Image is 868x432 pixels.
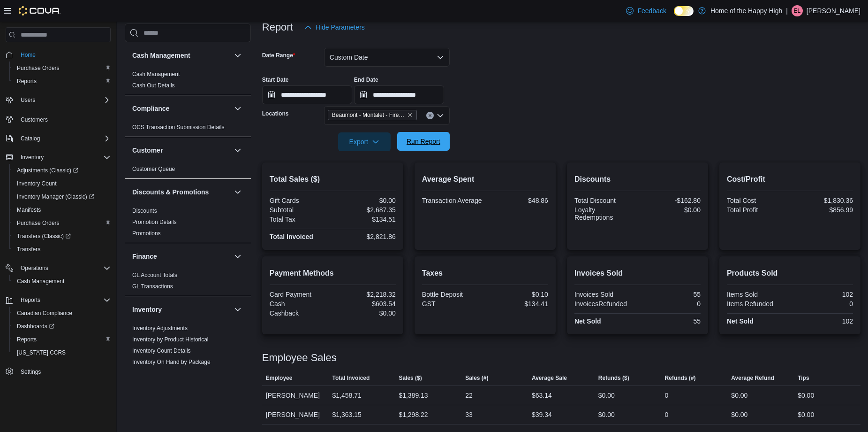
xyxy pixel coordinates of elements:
span: Reports [17,77,37,85]
h3: Inventory [132,305,162,314]
button: Inventory [17,152,47,163]
span: Refunds (#) [665,374,696,382]
span: Average Sale [532,374,567,382]
a: Adjustments (Classic) [9,164,114,177]
a: Customers [17,114,52,125]
span: Purchase Orders [17,64,60,72]
div: Bottle Deposit [422,291,483,298]
a: Inventory Manager (Classic) [13,191,98,202]
a: OCS Transaction Submission Details [132,124,225,131]
a: Cash Management [13,276,68,287]
a: Inventory Count Details [132,347,191,354]
a: Promotion Details [132,219,177,225]
div: Cash Management [125,69,251,95]
div: $39.34 [532,409,552,420]
strong: Total Invoiced [270,233,313,240]
strong: Net Sold [574,317,601,325]
span: Transfers [13,244,111,255]
button: Purchase Orders [9,62,114,75]
span: Beaumont - Montalet - Fire & Flower [328,110,417,120]
a: Cash Out Details [132,82,175,89]
div: $0.00 [334,309,396,317]
h2: Total Sales ($) [270,174,396,185]
button: Reports [9,75,114,88]
div: $1,458.71 [332,390,362,401]
a: Inventory On Hand by Package [132,359,211,365]
span: Users [21,96,35,104]
button: Operations [17,262,52,274]
span: Canadian Compliance [13,308,111,319]
input: Press the down key to open a popover containing a calendar. [262,85,352,104]
span: OCS Transaction Submission Details [132,123,225,131]
div: GST [422,300,483,308]
span: Purchase Orders [13,62,111,74]
a: Reports [13,334,40,345]
button: Export [338,132,391,151]
button: Finance [132,252,230,261]
span: Reports [17,336,37,343]
div: Discounts & Promotions [125,205,251,243]
div: $0.00 [598,390,615,401]
a: Adjustments (Classic) [13,165,82,176]
span: Inventory Count Details [132,347,191,355]
a: Inventory Adjustments [132,325,188,332]
h2: Invoices Sold [574,268,701,279]
button: Clear input [426,112,434,119]
span: Sales ($) [399,374,422,382]
a: Dashboards [9,320,114,333]
button: Transfers [9,243,114,256]
span: Hide Parameters [316,23,365,32]
a: Transfers (Classic) [13,231,75,242]
div: 0 [639,300,701,308]
span: Washington CCRS [13,347,111,358]
button: Inventory Count [9,177,114,190]
div: -$162.80 [639,197,701,204]
span: Users [17,94,111,106]
div: InvoicesRefunded [574,300,636,308]
img: Cova [19,6,60,15]
button: Manifests [9,203,114,216]
span: Inventory On Hand by Package [132,358,211,366]
button: Settings [2,365,114,378]
div: Gift Cards [270,197,331,204]
span: Reports [17,294,111,306]
div: $0.00 [334,197,396,204]
span: Catalog [17,133,111,144]
div: Subtotal [270,206,331,214]
div: $856.99 [792,206,853,214]
a: Dashboards [13,321,58,332]
div: $0.00 [598,409,615,420]
span: Inventory Count [17,180,57,187]
label: End Date [354,76,378,84]
button: Compliance [232,103,243,114]
a: Discounts [132,208,157,214]
div: Items Refunded [727,300,788,308]
span: Manifests [17,206,41,214]
a: Feedback [622,1,670,20]
span: Canadian Compliance [17,309,72,317]
button: Catalog [2,132,114,145]
span: Discounts [132,207,157,215]
a: GL Account Totals [132,272,177,278]
div: $48.86 [487,197,548,204]
button: Inventory [132,305,230,314]
span: Sales (#) [465,374,488,382]
button: Open list of options [437,112,444,119]
div: Finance [125,270,251,296]
button: Cash Management [232,50,243,61]
span: Adjustments (Classic) [13,165,111,176]
div: Cash [270,300,331,308]
div: 102 [792,317,853,325]
span: Dashboards [13,321,111,332]
span: Purchase Orders [13,217,111,229]
button: Customer [232,145,243,156]
button: Customer [132,146,230,155]
a: Cash Management [132,71,180,77]
a: Purchase Orders [13,62,63,74]
div: Items Sold [727,291,788,298]
span: Dashboards [17,323,54,330]
div: $0.10 [487,291,548,298]
span: Adjustments (Classic) [17,167,78,174]
a: Settings [17,366,45,378]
